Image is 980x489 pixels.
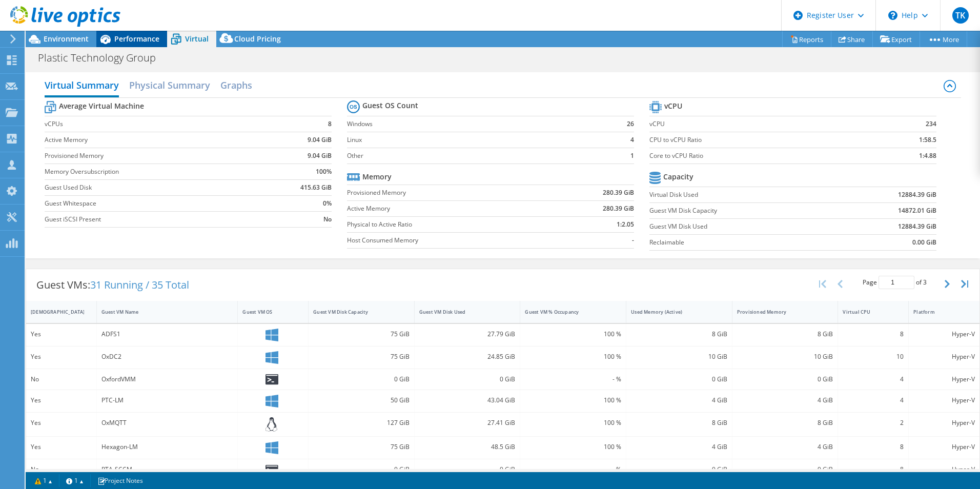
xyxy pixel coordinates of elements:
div: 8 GiB [631,417,727,429]
div: [DEMOGRAPHIC_DATA] [31,309,79,315]
label: Windows [347,119,608,129]
div: 4 GiB [631,441,727,453]
div: 100 % [525,329,621,340]
b: 0% [323,198,332,209]
div: OxDC2 [101,351,233,362]
b: 26 [627,119,634,129]
div: PTC-LM [101,395,233,406]
div: 10 GiB [737,351,833,362]
div: Guest VM OS [242,309,291,315]
span: Environment [44,34,89,44]
div: OxMQTT [101,417,233,429]
div: 8 [843,329,904,340]
b: 234 [926,119,936,129]
div: 75 GiB [313,329,410,340]
label: Provisioned Memory [347,188,550,198]
b: 280.39 GiB [603,188,634,198]
label: Guest iSCSI Present [45,214,263,225]
label: vCPUs [45,119,263,129]
div: Hyper-V [913,329,975,340]
div: 8 [843,464,904,475]
div: 0 GiB [737,374,833,385]
h2: Virtual Summary [45,75,119,97]
div: Yes [31,351,92,362]
label: Host Consumed Memory [347,235,550,246]
div: No [31,464,92,475]
label: Virtual Disk Used [649,190,837,200]
label: CPU to vCPU Ratio [649,135,871,145]
div: 8 GiB [631,329,727,340]
b: Average Virtual Machine [59,101,144,111]
a: 1 [28,474,59,487]
div: 0 GiB [737,464,833,475]
label: Memory Oversubscription [45,167,263,177]
b: 280.39 GiB [603,203,634,214]
div: 4 [843,395,904,406]
div: 8 GiB [737,329,833,340]
div: 75 GiB [313,351,410,362]
div: 24.85 GiB [419,351,516,362]
b: 9.04 GiB [308,135,332,145]
label: Guest Used Disk [45,182,263,193]
div: - % [525,374,621,385]
div: 0 GiB [631,464,727,475]
div: 75 GiB [313,441,410,453]
h2: Physical Summary [129,75,210,95]
b: No [323,214,332,225]
b: 1:58.5 [919,135,936,145]
b: - [632,235,634,246]
div: 0 GiB [419,374,516,385]
div: Provisioned Memory [737,309,821,315]
label: Guest Whitespace [45,198,263,209]
b: 9.04 GiB [308,151,332,161]
a: Export [872,31,920,47]
div: 127 GiB [313,417,410,429]
div: Hyper-V [913,417,975,429]
a: More [920,31,967,47]
span: TK [952,7,969,24]
div: ADFS1 [101,329,233,340]
b: 100% [316,167,332,177]
div: No [31,374,92,385]
div: 10 [843,351,904,362]
div: 48.5 GiB [419,441,516,453]
b: 1:4.88 [919,151,936,161]
div: Yes [31,417,92,429]
div: 10 GiB [631,351,727,362]
label: Guest VM Disk Used [649,221,837,232]
div: - % [525,464,621,475]
span: Cloud Pricing [234,34,281,44]
div: 43.04 GiB [419,395,516,406]
div: 4 GiB [737,395,833,406]
span: 31 Running / 35 Total [90,278,189,292]
b: 12884.39 GiB [898,190,936,200]
div: Hyper-V [913,351,975,362]
div: Hexagon-LM [101,441,233,453]
div: Hyper-V [913,374,975,385]
a: Reports [782,31,831,47]
b: Guest OS Count [362,100,418,111]
b: 8 [328,119,332,129]
div: Yes [31,441,92,453]
span: 3 [923,278,927,287]
div: Hyper-V [913,464,975,475]
span: Performance [114,34,159,44]
b: 12884.39 GiB [898,221,936,232]
div: Guest VM Name [101,309,221,315]
label: Linux [347,135,608,145]
b: 0.00 GiB [912,237,936,248]
div: 8 [843,441,904,453]
div: 100 % [525,441,621,453]
div: 4 [843,374,904,385]
div: 100 % [525,417,621,429]
div: Hyper-V [913,441,975,453]
div: 0 GiB [313,374,410,385]
div: Guest VM Disk Capacity [313,309,397,315]
div: 0 GiB [313,464,410,475]
div: Yes [31,329,92,340]
div: 0 GiB [419,464,516,475]
label: Active Memory [45,135,263,145]
div: Used Memory (Active) [631,309,715,315]
div: Guest VM % Occupancy [525,309,609,315]
div: Yes [31,395,92,406]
